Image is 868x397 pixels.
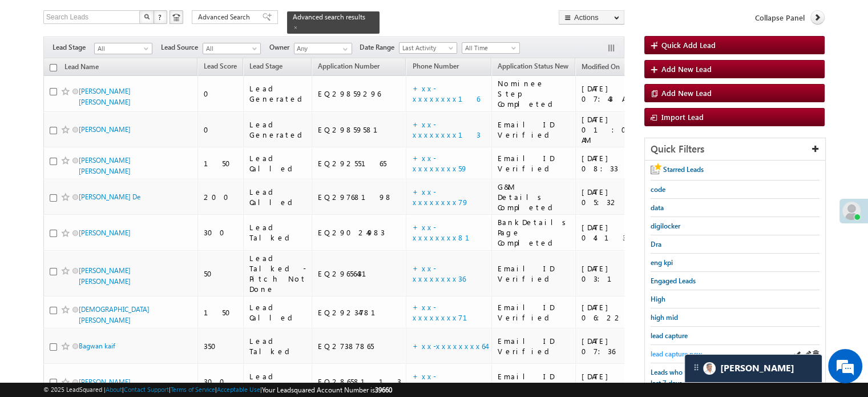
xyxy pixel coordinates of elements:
[318,158,401,169] div: EQ29255165
[53,42,94,53] span: Lead Stage
[498,182,570,212] div: G&M Details Completed
[651,203,664,212] span: data
[684,354,822,383] div: carter-dragCarter[PERSON_NAME]
[79,228,131,237] a: [PERSON_NAME]
[498,153,570,174] div: Email ID Verified
[269,42,294,53] span: Owner
[79,156,131,175] a: [PERSON_NAME] [PERSON_NAME]
[187,6,215,33] div: Minimize live chat window
[651,185,665,194] span: code
[59,60,192,75] div: Leave a message
[498,119,570,140] div: Email ID Verified
[661,88,712,98] span: Add New Lead
[204,125,238,135] div: 0
[318,62,380,70] span: Application Number
[204,307,238,318] div: 150
[167,311,207,326] em: Submit
[360,42,399,53] span: Date Range
[498,78,570,109] div: Nominee Step Completed
[582,302,653,323] div: [DATE] 06:22 AM
[293,13,365,21] span: Advanced search results
[249,119,306,140] div: Lead Generated
[337,43,351,55] a: Show All Items
[249,153,306,174] div: Lead Called
[124,386,169,393] a: Contact Support
[582,62,620,71] span: Modified On
[498,62,568,70] span: Application Status New
[651,368,747,387] span: Leads who visited website in the last 7 days
[204,268,238,279] div: 50
[312,60,385,75] a: Application Number
[144,14,150,19] img: Search
[59,61,104,75] a: Lead Name
[582,336,653,356] div: [DATE] 07:36 PM
[198,60,243,75] a: Lead Score
[703,362,716,375] img: Carter
[661,64,712,74] span: Add New Lead
[217,386,260,393] a: Acceptable Use
[412,222,483,242] a: +xx-xxxxxxxx81
[651,331,688,340] span: lead capture
[399,42,457,54] a: Last Activity
[318,192,401,202] div: EQ29768198
[663,165,704,174] span: Starred Leads
[204,227,238,238] div: 300
[755,13,805,23] span: Collapse Panel
[204,341,238,351] div: 350
[582,222,653,243] div: [DATE] 04:13 PM
[95,43,149,54] span: All
[462,42,520,54] a: All Time
[79,305,150,324] a: [DEMOGRAPHIC_DATA][PERSON_NAME]
[582,371,653,392] div: [DATE] 08:25 AM
[79,125,131,134] a: [PERSON_NAME]
[498,336,570,356] div: Email ID Verified
[79,87,131,106] a: [PERSON_NAME] [PERSON_NAME]
[582,83,653,104] div: [DATE] 07:43 AM
[412,83,479,103] a: +xx-xxxxxxxx16
[204,62,237,70] span: Lead Score
[651,276,696,285] span: Engaged Leads
[79,266,131,286] a: [PERSON_NAME] [PERSON_NAME]
[582,153,653,174] div: [DATE] 08:33 PM
[204,158,238,169] div: 150
[171,386,215,393] a: Terms of Service
[262,386,392,394] span: Your Leadsquared Account Number is
[406,60,464,75] a: Phone Number
[576,60,636,75] a: Modified On (sorted descending)
[412,263,465,283] a: +xx-xxxxxxxx36
[203,43,261,54] a: All
[651,222,680,230] span: digilocker
[161,42,203,53] span: Lead Source
[645,138,825,161] div: Quick Filters
[318,376,401,387] div: EQ28658113
[651,240,661,248] span: Dra
[203,43,257,54] span: All
[412,341,486,351] a: +xx-xxxxxxxx64
[412,187,469,207] a: +xx-xxxxxxxx79
[651,313,678,322] span: high mid
[412,371,484,391] a: +xx-xxxxxxxx21
[559,10,624,25] button: Actions
[249,62,282,70] span: Lead Stage
[651,350,702,358] span: lead capture new
[621,63,631,72] span: (sorted descending)
[498,263,570,284] div: Email ID Verified
[412,302,481,322] a: +xx-xxxxxxxx71
[106,386,122,393] a: About
[318,268,401,279] div: EQ29656431
[318,341,401,351] div: EQ27387865
[249,336,306,356] div: Lead Talked
[492,60,574,75] a: Application Status New
[294,43,352,54] input: Type to Search
[204,376,238,387] div: 300
[79,342,115,350] a: Bagwan kaif
[412,119,480,139] a: +xx-xxxxxxxx13
[79,193,140,201] a: [PERSON_NAME] De
[94,43,152,54] a: All
[661,40,716,50] span: Quick Add Lead
[249,222,306,243] div: Lead Talked
[79,378,131,386] a: [PERSON_NAME]
[318,307,401,318] div: EQ29234781
[318,89,401,99] div: EQ29859296
[249,253,306,294] div: Lead Talked - Pitch Not Done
